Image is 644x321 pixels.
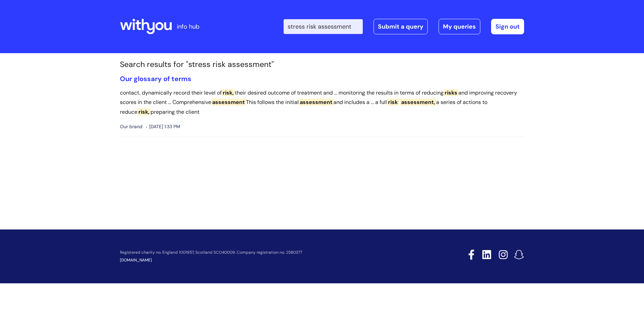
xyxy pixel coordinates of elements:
[120,88,524,117] p: contact, dynamically record their level of their desired outcome of treatment and ... monitoring ...
[120,60,524,69] h1: Search results for "stress risk assessment"
[284,19,363,34] input: Search
[284,19,524,34] div: | -
[374,19,428,34] a: Submit a query
[491,19,524,34] a: Sign out
[387,99,399,106] span: risk
[177,21,199,32] p: info hub
[120,257,152,263] a: [DOMAIN_NAME]
[211,99,246,106] span: assessment
[146,122,180,131] span: [DATE] 1:33 PM
[120,250,420,255] p: Registered charity no. England 1001957, Scotland SCO40009. Company registration no. 2580377
[444,89,458,96] span: risks
[120,122,142,131] span: Our brand
[120,74,191,83] a: Our glossary of terms
[137,108,151,115] span: risk,
[222,89,235,96] span: risk,
[400,99,436,106] span: assessment,
[439,19,480,34] a: My queries
[299,99,333,106] span: assessment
